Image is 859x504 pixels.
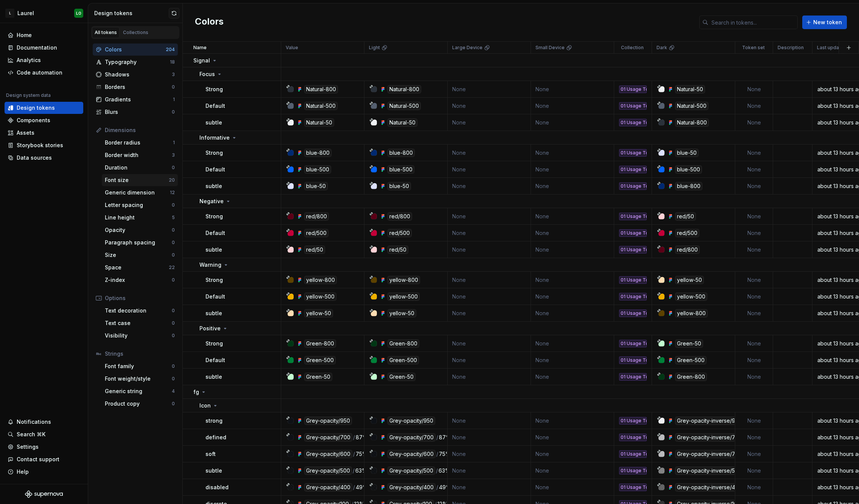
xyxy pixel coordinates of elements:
[205,182,222,190] p: subtle
[193,45,207,51] p: Name
[172,277,175,283] div: 0
[172,227,175,233] div: 0
[387,339,419,348] div: Green-800
[448,225,531,241] td: None
[105,400,172,408] div: Product copy
[170,190,175,196] div: 12
[448,446,531,462] td: None
[735,81,773,98] td: None
[102,317,178,329] a: Text case0
[105,176,169,184] div: Font size
[448,352,531,369] td: None
[5,67,83,79] a: Code automation
[105,201,172,209] div: Letter spacing
[102,224,178,236] a: Opacity0
[105,251,172,259] div: Size
[675,246,700,254] div: red/800
[172,240,175,246] div: 0
[387,292,420,301] div: yellow-500
[448,429,531,446] td: None
[102,398,178,410] a: Product copy0
[448,369,531,385] td: None
[5,466,83,478] button: Help
[17,418,51,426] div: Notifications
[675,276,704,284] div: yellow-50
[76,10,81,16] div: LO
[735,272,773,288] td: None
[205,434,226,441] p: defined
[387,102,421,110] div: Natural-500
[102,274,178,286] a: Z-index0
[5,114,83,126] a: Components
[205,293,225,300] p: Default
[675,102,708,110] div: Natural-500
[105,362,172,370] div: Font family
[619,229,647,237] div: 01 Usage Tokens
[205,417,223,425] p: strong
[105,46,166,53] div: Colors
[199,325,221,332] p: Positive
[172,152,175,158] div: 3
[619,310,647,317] div: 01 Usage Tokens
[304,276,337,284] div: yellow-800
[531,114,614,131] td: None
[657,45,667,51] p: Dark
[619,166,647,173] div: 01 Usage Tokens
[369,45,380,51] p: Light
[304,182,328,190] div: blue-50
[531,305,614,322] td: None
[5,29,83,41] a: Home
[675,356,706,364] div: Green-500
[172,215,175,221] div: 5
[199,70,215,78] p: Focus
[105,226,172,234] div: Opacity
[452,45,482,51] p: Large Device
[304,85,338,93] div: Natural-800
[105,58,170,66] div: Typography
[742,45,765,51] p: Token set
[105,307,172,314] div: Text decoration
[448,288,531,305] td: None
[5,9,14,18] div: L
[102,330,178,342] a: Visibility0
[17,443,39,451] div: Settings
[675,149,699,157] div: blue-50
[199,198,224,205] p: Negative
[205,229,225,237] p: Default
[123,30,148,36] div: Collections
[102,174,178,186] a: Font size20
[802,16,847,29] button: New token
[387,373,415,381] div: Green-50
[387,229,412,237] div: red/500
[304,309,333,317] div: yellow-50
[172,252,175,258] div: 0
[448,161,531,178] td: None
[105,83,172,91] div: Borders
[387,246,408,254] div: red/50
[304,102,338,110] div: Natural-500
[304,118,334,127] div: Natural-50
[205,310,222,317] p: subtle
[105,350,175,358] div: Strings
[205,102,225,110] p: Default
[172,109,175,115] div: 0
[102,305,178,317] a: Text decoration0
[813,19,842,26] span: New token
[675,292,707,301] div: yellow-500
[448,178,531,194] td: None
[17,129,34,137] div: Assets
[735,288,773,305] td: None
[735,352,773,369] td: None
[105,214,172,221] div: Line height
[93,106,178,118] a: Blurs0
[102,199,178,211] a: Letter spacing0
[205,149,223,157] p: Strong
[105,239,172,246] div: Paragraph spacing
[205,119,222,126] p: subtle
[353,433,355,442] div: /
[172,333,175,339] div: 0
[205,340,223,347] p: Strong
[17,69,62,76] div: Code automation
[93,93,178,106] a: Gradients1
[619,102,647,110] div: 01 Usage Tokens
